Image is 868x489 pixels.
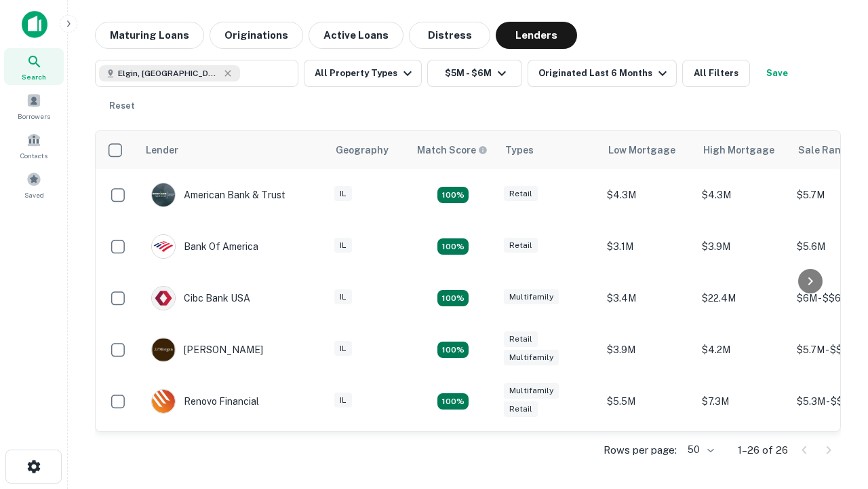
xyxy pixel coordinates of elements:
[600,376,695,427] td: $5.5M
[151,389,259,414] div: Renovo Financial
[4,127,64,164] a: Contacts
[95,22,204,49] button: Maturing Loans
[334,238,352,253] div: IL
[118,67,220,79] span: Elgin, [GEOGRAPHIC_DATA], [GEOGRAPHIC_DATA]
[695,427,790,479] td: $3.1M
[738,442,788,458] p: 1–26 of 26
[504,401,538,417] div: Retail
[755,60,799,87] button: Save your search to get updates of matches that match your search criteria.
[328,131,409,169] th: Geography
[695,221,790,272] td: $3.9M
[528,60,677,87] button: Originated Last 6 Months
[437,238,469,255] div: Matching Properties: 4, hasApolloMatch: undefined
[304,60,422,87] button: All Property Types
[4,88,64,124] a: Borrowers
[417,143,488,158] div: Capitalize uses an advanced AI algorithm to match your search with the best lender. The match sco...
[210,22,303,49] button: Originations
[682,60,750,87] button: All Filters
[608,142,675,158] div: Low Mortgage
[152,287,175,310] img: picture
[151,183,285,207] div: American Bank & Trust
[22,11,47,38] img: capitalize-icon.png
[427,60,522,87] button: $5M - $6M
[4,166,64,203] a: Saved
[600,221,695,272] td: $3.1M
[309,22,403,49] button: Active Loans
[437,342,469,358] div: Matching Properties: 4, hasApolloMatch: undefined
[600,427,695,479] td: $2.2M
[138,131,328,169] th: Lender
[334,393,352,408] div: IL
[703,142,774,158] div: High Mortgage
[504,186,538,202] div: Retail
[24,189,44,200] span: Saved
[695,324,790,376] td: $4.2M
[600,324,695,376] td: $3.9M
[151,234,258,259] div: Bank Of America
[504,289,559,305] div: Multifamily
[152,338,175,361] img: picture
[504,383,559,399] div: Multifamily
[695,131,790,169] th: High Mortgage
[504,331,538,347] div: Retail
[504,350,559,365] div: Multifamily
[437,393,469,410] div: Matching Properties: 4, hasApolloMatch: undefined
[505,142,534,158] div: Types
[504,238,538,253] div: Retail
[334,341,352,357] div: IL
[336,142,389,158] div: Geography
[152,390,175,413] img: picture
[417,143,485,158] h6: Match Score
[496,22,577,49] button: Lenders
[437,187,469,203] div: Matching Properties: 7, hasApolloMatch: undefined
[334,186,352,202] div: IL
[695,376,790,427] td: $7.3M
[100,92,144,120] button: Reset
[4,48,64,85] a: Search
[151,338,263,362] div: [PERSON_NAME]
[151,286,250,310] div: Cibc Bank USA
[682,440,716,460] div: 50
[604,442,677,458] p: Rows per page:
[437,290,469,306] div: Matching Properties: 4, hasApolloMatch: undefined
[152,183,175,206] img: picture
[600,272,695,324] td: $3.4M
[22,71,46,82] span: Search
[20,150,47,161] span: Contacts
[409,131,497,169] th: Capitalize uses an advanced AI algorithm to match your search with the best lender. The match sco...
[146,142,178,158] div: Lender
[334,289,352,305] div: IL
[600,169,695,221] td: $4.3M
[600,131,695,169] th: Low Mortgage
[695,272,790,324] td: $22.4M
[538,65,671,81] div: Originated Last 6 Months
[800,337,868,402] iframe: Chat Widget
[152,235,175,258] img: picture
[18,111,50,122] span: Borrowers
[409,22,490,49] button: Distress
[497,131,600,169] th: Types
[695,169,790,221] td: $4.3M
